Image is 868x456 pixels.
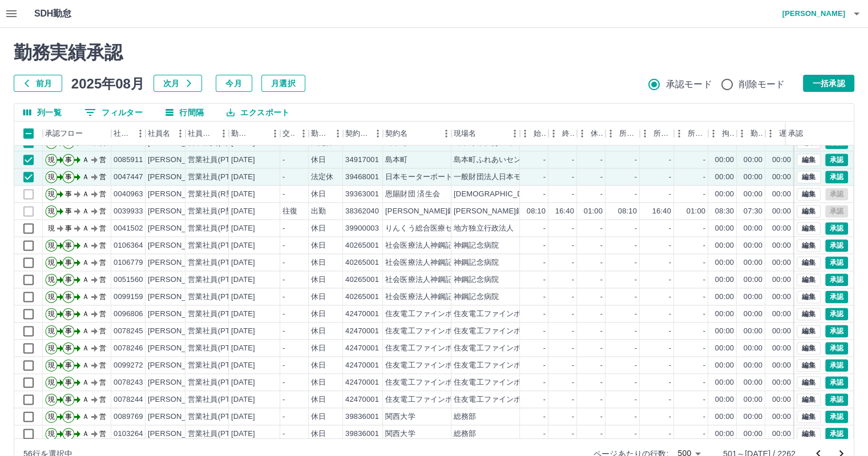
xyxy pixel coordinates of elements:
[82,259,89,267] text: Ａ
[148,122,170,146] div: 社員名
[114,240,143,251] div: 0106364
[82,276,89,284] text: Ａ
[385,275,468,285] div: 社会医療法人神鋼記念会
[797,222,821,235] button: 編集
[345,122,369,146] div: 契約コード
[797,290,821,303] button: 編集
[282,172,285,183] div: -
[48,156,55,164] text: 現
[572,275,574,285] div: -
[188,189,243,200] div: 営業社員(R契約)
[534,122,546,146] div: 始業
[635,257,637,268] div: -
[715,155,734,166] div: 00:00
[345,275,379,285] div: 40265001
[385,223,475,234] div: りんくう総合医療センター
[48,293,55,301] text: 現
[600,172,603,183] div: -
[48,190,55,198] text: 現
[231,122,251,146] div: 勤務日
[65,190,72,198] text: 事
[618,206,637,217] div: 08:10
[825,154,848,166] button: 承認
[251,126,267,142] button: ソート
[451,122,520,146] div: 現場名
[543,257,546,268] div: -
[146,122,185,146] div: 社員名
[231,189,255,200] div: [DATE]
[635,189,637,200] div: -
[216,75,252,92] button: 今月
[43,122,111,146] div: 承認フロー
[148,172,210,183] div: [PERSON_NAME]
[48,173,55,181] text: 現
[231,309,255,320] div: [DATE]
[188,309,248,320] div: 営業社員(PT契約)
[635,155,637,166] div: -
[454,257,499,268] div: 神鋼記念病院
[715,172,734,183] div: 00:00
[779,122,792,146] div: 遅刻等
[825,290,848,303] button: 承認
[345,189,379,200] div: 39363001
[65,293,72,301] text: 事
[343,122,383,146] div: 契約コード
[454,223,611,234] div: 地方独立行政法人 りんくう総合医療センター
[148,275,210,285] div: [PERSON_NAME]
[674,122,708,146] div: 所定休憩
[148,309,210,320] div: [PERSON_NAME]
[229,122,280,146] div: 勤務日
[669,275,671,285] div: -
[48,207,55,215] text: 現
[825,239,848,252] button: 承認
[669,257,671,268] div: -
[543,275,546,285] div: -
[520,122,548,146] div: 始業
[572,292,574,302] div: -
[635,223,637,234] div: -
[750,122,763,146] div: 勤務
[438,125,455,142] button: メニュー
[506,125,523,142] button: メニュー
[82,156,89,164] text: Ａ
[65,207,72,215] text: 事
[48,241,55,249] text: 現
[600,292,603,302] div: -
[188,206,243,217] div: 営業社員(P契約)
[454,122,476,146] div: 現場名
[65,259,72,267] text: 事
[345,206,379,217] div: 38362040
[114,309,143,320] div: 0096806
[572,257,574,268] div: -
[261,75,305,92] button: 月選択
[188,122,215,146] div: 社員区分
[744,223,762,234] div: 00:00
[188,172,248,183] div: 営業社員(PT契約)
[185,122,229,146] div: 社員区分
[154,75,202,92] button: 次月
[825,325,848,337] button: 承認
[572,189,574,200] div: -
[345,240,379,251] div: 40265001
[114,155,143,166] div: 0085911
[148,223,210,234] div: [PERSON_NAME]
[114,189,143,200] div: 0040963
[217,104,298,121] button: エクスポート
[825,410,848,423] button: 承認
[231,275,255,285] div: [DATE]
[65,156,72,164] text: 事
[454,189,615,200] div: [DEMOGRAPHIC_DATA][PERSON_NAME]病院
[825,222,848,235] button: 承認
[311,172,333,183] div: 法定休
[385,292,468,302] div: 社会医療法人神鋼記念会
[744,292,762,302] div: 00:00
[635,275,637,285] div: -
[99,276,106,284] text: 営
[797,393,821,406] button: 編集
[311,122,329,146] div: 勤務区分
[825,273,848,286] button: 承認
[329,125,346,142] button: メニュー
[48,224,55,232] text: 現
[148,206,210,217] div: [PERSON_NAME]
[744,172,762,183] div: 00:00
